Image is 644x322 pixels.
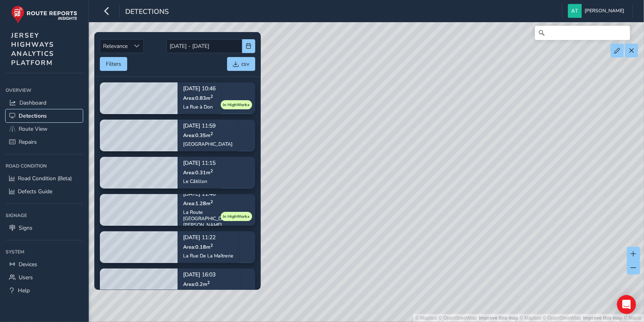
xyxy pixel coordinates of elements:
img: diamond-layout [568,4,582,18]
div: [GEOGRAPHIC_DATA] [183,141,233,147]
div: Le Câtillon [183,178,216,185]
div: Signage [6,210,83,221]
sup: 2 [210,199,213,205]
span: Repairs [19,138,37,146]
a: Route View [6,122,83,135]
div: Open Intercom Messenger [617,295,636,314]
sup: 2 [210,168,213,174]
span: In HighWorkx [223,213,250,220]
span: [PERSON_NAME] [585,4,624,18]
div: Overview [6,84,83,96]
span: Defects Guide [18,188,52,195]
a: Detections [6,109,83,122]
div: Road Condition [6,160,83,172]
a: Devices [6,258,83,271]
span: JERSEY HIGHWAYS ANALYTICS PLATFORM [11,31,54,67]
span: Dashboard [19,99,46,107]
span: Signs [19,224,32,232]
a: Dashboard [6,96,83,109]
div: La Rue De La Maîtrerie [183,253,233,259]
a: Users [6,271,83,284]
span: Route View [19,125,48,133]
span: Area: 0.83 m [183,95,213,101]
span: Area: 0.31 m [183,169,213,176]
a: Help [6,284,83,297]
input: Search [535,26,630,40]
span: Area: 0.18 m [183,244,213,250]
div: La Rue à Don [183,104,216,110]
span: Detections [125,7,169,18]
span: In HighWorkx [223,102,250,108]
p: [DATE] 11:46 [183,192,250,197]
img: rr logo [11,6,77,23]
p: [DATE] 16:03 [183,272,234,278]
sup: 2 [210,242,213,248]
p: [DATE] 10:46 [183,86,216,92]
a: Road Condition (Beta) [6,172,83,185]
sup: 2 [210,93,213,99]
a: Repairs [6,135,83,149]
span: Relevance [100,40,130,53]
span: Area: 0.35 m [183,132,213,139]
div: Sort by Date [130,40,143,53]
p: [DATE] 11:22 [183,235,233,241]
p: [DATE] 11:59 [183,124,233,129]
span: Road Condition (Beta) [18,175,72,182]
sup: 2 [210,131,213,137]
div: La Route [GEOGRAPHIC_DATA][PERSON_NAME] [183,209,250,228]
sup: 2 [207,280,210,286]
span: Devices [19,261,37,268]
span: Area: 1.28 m [183,200,213,207]
span: Area: 0.2 m [183,281,210,288]
p: [DATE] 11:15 [183,161,216,166]
button: csv [227,57,255,71]
button: Filters [100,57,127,71]
div: System [6,246,83,258]
button: [PERSON_NAME] [568,4,627,18]
a: Defects Guide [6,185,83,198]
span: csv [241,60,249,68]
span: Help [18,287,30,294]
span: Users [19,274,33,281]
span: Detections [19,112,47,120]
a: Signs [6,221,83,234]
